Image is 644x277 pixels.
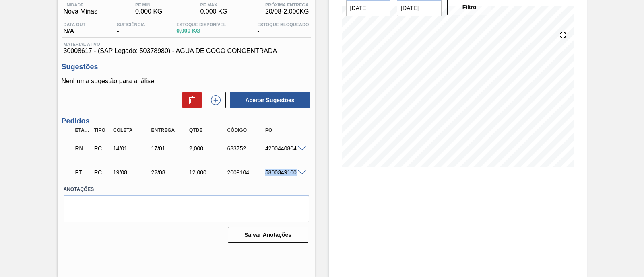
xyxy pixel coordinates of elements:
button: Salvar Anotações [228,227,308,243]
div: Excluir Sugestões [178,92,202,108]
div: Etapa [73,127,93,133]
div: 5800349100 [263,169,305,176]
div: 12,000 [187,169,229,176]
div: Pedido em Trânsito [73,164,93,181]
p: Nenhuma sugestão para análise [62,78,311,85]
div: Aceitar Sugestões [226,91,311,109]
div: PO [263,127,305,133]
span: Suficiência [117,22,145,27]
div: Entrega [149,127,191,133]
span: 0,000 KG [135,8,163,15]
div: N/A [62,22,88,35]
div: Qtde [187,127,229,133]
div: 633752 [225,145,267,152]
span: 0,000 KG [176,28,226,34]
span: 0,000 KG [200,8,227,15]
span: Data out [64,22,86,27]
div: Pedido de Compra [92,169,111,176]
div: 14/01/2022 [111,145,153,152]
span: Nova Minas [64,8,97,15]
span: PE MAX [200,2,227,7]
div: - [255,22,311,35]
div: - [115,22,147,35]
button: Aceitar Sugestões [230,92,310,108]
div: Coleta [111,127,153,133]
p: PT [75,169,91,176]
label: Anotações [64,184,309,195]
span: Estoque Disponível [176,22,226,27]
span: Material ativo [64,42,309,47]
div: Código [225,127,267,133]
h3: Pedidos [62,117,311,125]
div: Nova sugestão [202,92,226,108]
div: Em renegociação [73,140,93,157]
div: 22/08/2025 [149,169,191,176]
div: 2009104 [225,169,267,176]
span: 20/08 - 2,000 KG [265,8,309,15]
span: 30008617 - (SAP Legado: 50378980) - AGUA DE COCO CONCENTRADA [64,47,309,55]
div: Pedido de Compra [92,145,111,152]
span: PE MIN [135,2,163,7]
div: 19/08/2025 [111,169,153,176]
div: 4200440804 [263,145,305,152]
p: RN [75,145,91,152]
span: Estoque Bloqueado [257,22,309,27]
span: Próxima Entrega [265,2,309,7]
div: 17/01/2022 [149,145,191,152]
div: Tipo [92,127,111,133]
div: 2,000 [187,145,229,152]
h3: Sugestões [62,63,311,71]
span: Unidade [64,2,97,7]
